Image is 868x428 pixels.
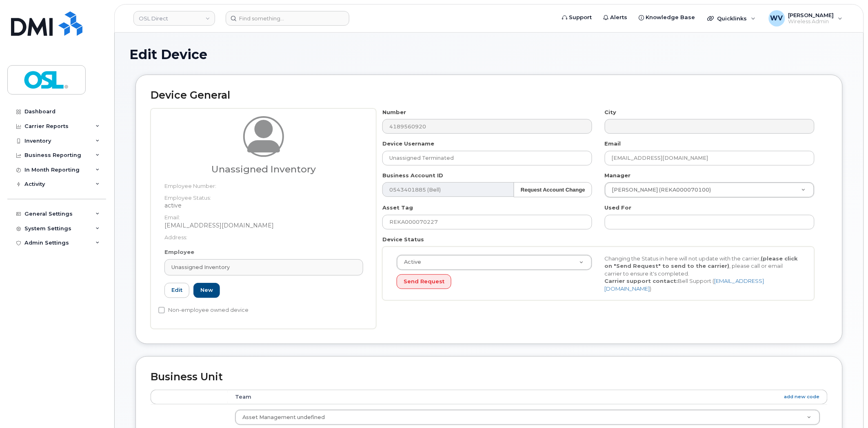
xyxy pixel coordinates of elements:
[151,371,828,383] h2: Business Unit
[397,255,592,270] a: Active
[158,307,165,313] input: Non-employee owned device
[164,210,363,221] dt: Email:
[605,204,632,212] label: Used For
[382,108,406,116] label: Number
[164,248,194,256] label: Employee
[605,108,617,116] label: City
[605,172,631,179] label: Manager
[521,187,585,193] strong: Request Account Change
[164,201,363,210] dd: active
[399,258,421,266] span: Active
[129,47,849,62] h1: Edit Device
[242,414,325,420] span: Asset Management undefined
[158,305,249,315] label: Non-employee owned device
[605,183,814,197] a: [PERSON_NAME] (REKA000070100)
[604,278,678,284] strong: Carrier support contact:
[193,283,220,298] a: New
[382,204,413,212] label: Asset Tag
[605,140,621,148] label: Email
[604,278,764,292] a: [EMAIL_ADDRESS][DOMAIN_NAME]
[382,172,443,179] label: Business Account ID
[598,255,806,293] div: Changing the Status in here will not update with the carrier, , please call or email carrier to e...
[228,390,828,404] th: Team
[784,393,820,400] a: add new code
[164,164,363,174] h3: Unassigned Inventory
[382,140,434,148] label: Device Username
[164,221,363,229] dd: [EMAIL_ADDRESS][DOMAIN_NAME]
[171,263,230,271] span: Unassigned Inventory
[514,182,592,197] button: Request Account Change
[397,274,451,289] button: Send Request
[235,410,820,425] a: Asset Management undefined
[164,259,363,276] a: Unassigned Inventory
[164,178,363,190] dt: Employee Number:
[382,236,424,243] label: Device Status
[164,283,189,298] a: Edit
[164,190,363,202] dt: Employee Status:
[151,90,828,101] h2: Device General
[164,229,363,241] dt: Address:
[607,186,711,194] span: [PERSON_NAME] (REKA000070100)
